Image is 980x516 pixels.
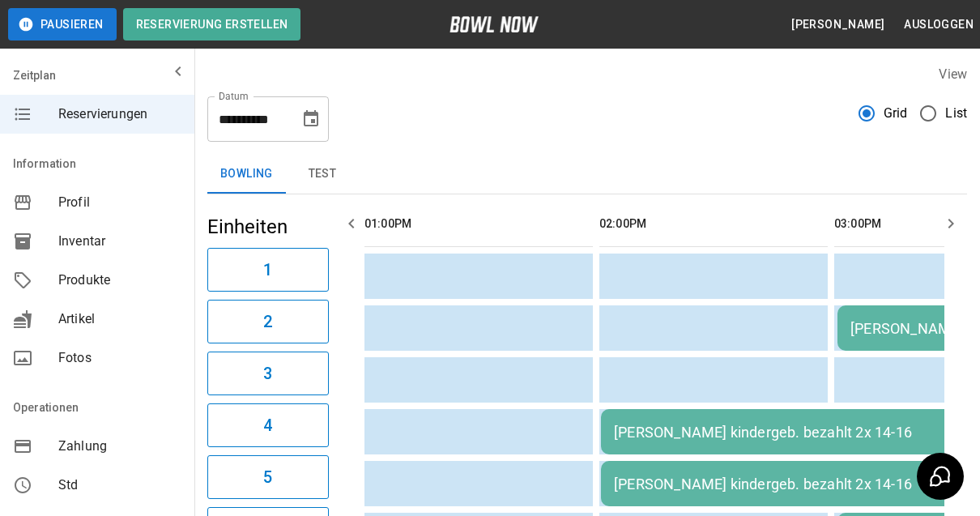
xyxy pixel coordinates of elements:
th: 01:00PM [364,201,593,247]
button: 5 [207,455,329,499]
h6: 5 [263,464,272,490]
span: Zahlung [58,437,181,456]
button: 2 [207,300,329,343]
button: Ausloggen [897,10,980,40]
img: logo [450,16,539,32]
span: Produkte [58,271,181,290]
button: test [286,155,359,194]
h6: 4 [263,412,272,438]
div: inventory tabs [207,155,967,194]
span: Artikel [58,309,181,329]
span: Profil [58,193,181,212]
span: Inventar [58,232,181,251]
button: Bowling [207,155,286,194]
span: Grid [884,104,908,123]
h5: Einheiten [207,214,329,240]
span: Std [58,475,181,495]
th: 02:00PM [599,201,828,247]
span: Reservierungen [58,104,181,124]
button: [PERSON_NAME] [785,10,891,40]
button: Choose date, selected date is 14. Sep. 2025 [295,103,327,135]
h6: 2 [263,309,272,335]
h6: 3 [263,360,272,386]
span: List [945,104,967,123]
button: 4 [207,403,329,447]
button: Pausieren [8,8,117,41]
button: 1 [207,248,329,292]
span: Fotos [58,348,181,368]
label: View [939,66,967,82]
button: 3 [207,352,329,395]
h6: 1 [263,257,272,283]
button: Reservierung erstellen [123,8,301,41]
